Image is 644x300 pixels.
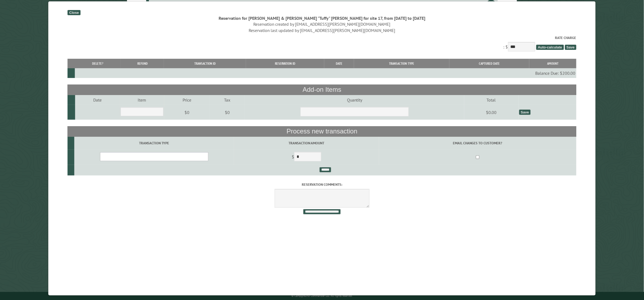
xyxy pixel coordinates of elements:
[75,95,120,105] td: Date
[75,141,233,146] label: Transaction Type
[68,15,577,21] div: Reservation for [PERSON_NAME] & [PERSON_NAME] "Tuffy" [PERSON_NAME] for site 17, from [DATE] to [...
[210,95,245,105] td: Tax
[210,105,245,120] td: $0
[164,59,246,68] th: Transaction ID
[68,27,577,33] div: Reservation last updated by [EMAIL_ADDRESS][PERSON_NAME][DOMAIN_NAME]
[565,45,576,50] span: Save
[291,294,353,298] small: © Campground Commander LLC. All rights reserved.
[68,10,80,15] div: Close
[234,150,379,165] td: $
[449,59,529,68] th: Captured Date
[68,182,577,187] label: Reservation comments:
[120,95,164,105] td: Item
[354,59,450,68] th: Transaction Type
[529,59,576,68] th: Amount
[68,21,577,27] div: Reservation created by [EMAIL_ADDRESS][PERSON_NAME][DOMAIN_NAME]
[121,59,164,68] th: Refund
[164,95,210,105] td: Price
[380,141,576,146] label: Email changes to customer?
[68,35,577,53] div: : $
[246,59,324,68] th: Reservation ID
[536,45,564,50] span: Auto-calculate
[324,59,354,68] th: Date
[235,141,378,146] label: Transaction Amount
[68,35,577,40] label: Rate Charge
[464,105,518,120] td: $0.00
[245,95,464,105] td: Quantity
[75,59,121,68] th: Delete?
[75,68,576,78] td: Balance Due: $200.00
[519,110,531,115] div: Save
[68,126,577,136] th: Process new transaction
[164,105,210,120] td: $0
[68,84,577,95] th: Add-on Items
[464,95,518,105] td: Total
